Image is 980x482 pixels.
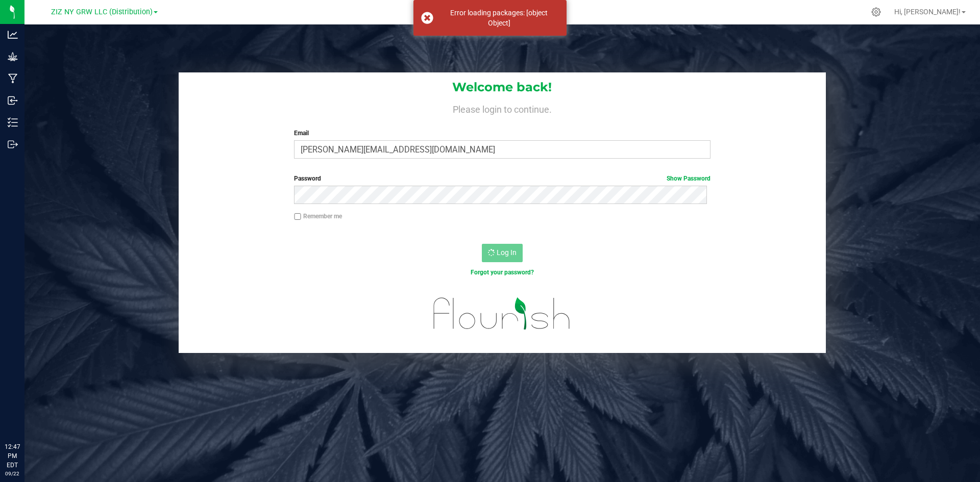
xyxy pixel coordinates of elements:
[294,129,710,138] label: Email
[439,8,559,28] div: Error loading packages: [object Object]
[497,248,517,257] span: Log In
[8,52,18,62] inline-svg: Grow
[421,288,583,340] img: flourish_logo.svg
[8,95,18,106] inline-svg: Inbound
[51,8,153,16] span: ZIZ NY GRW LLC (Distribution)
[179,102,826,114] h4: Please login to continue.
[667,175,710,182] a: Show Password
[482,244,523,262] button: Log In
[870,7,883,17] div: Manage settings
[5,442,20,470] p: 12:47 PM EDT
[179,81,826,94] h1: Welcome back!
[8,73,18,84] inline-svg: Manufacturing
[471,269,534,276] a: Forgot your password?
[8,117,18,128] inline-svg: Inventory
[8,30,18,40] inline-svg: Analytics
[294,175,321,182] span: Password
[5,470,20,477] p: 09/22
[294,213,301,220] input: Remember me
[8,139,18,149] inline-svg: Outbound
[894,8,961,16] span: Hi, [PERSON_NAME]!
[294,212,342,221] label: Remember me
